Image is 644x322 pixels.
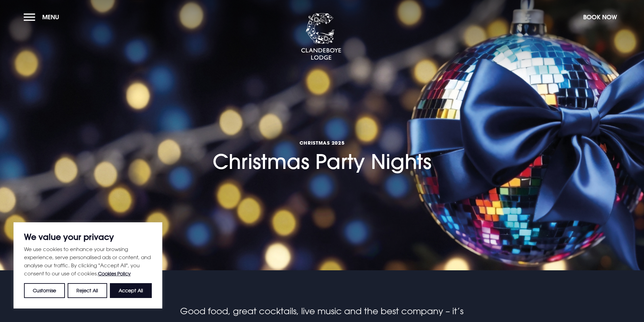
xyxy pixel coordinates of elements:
[98,271,131,276] a: Cookies Policy
[580,10,620,24] button: Book Now
[42,13,59,21] span: Menu
[110,283,152,298] button: Accept All
[213,140,431,146] span: Christmas 2025
[213,100,431,174] h1: Christmas Party Nights
[24,283,65,298] button: Customise
[68,283,107,298] button: Reject All
[301,13,341,60] img: Clandeboye Lodge
[14,222,162,308] div: We value your privacy
[24,245,152,278] p: We use cookies to enhance your browsing experience, serve personalised ads or content, and analys...
[24,10,63,24] button: Menu
[24,233,152,241] p: We value your privacy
